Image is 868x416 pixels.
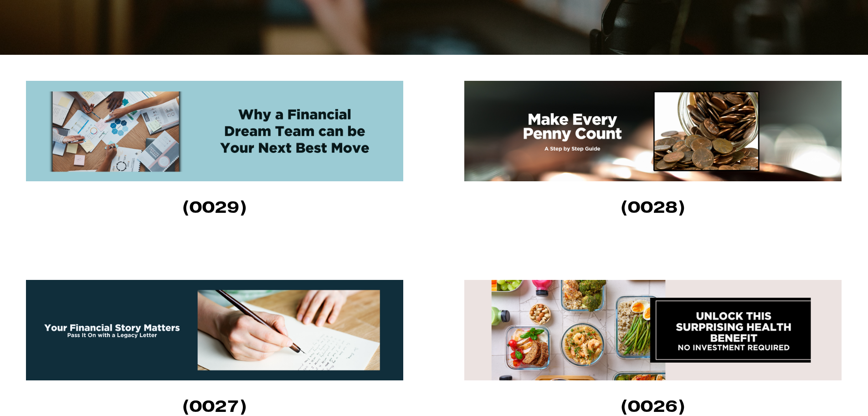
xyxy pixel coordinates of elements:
strong: (0028) [621,196,685,217]
img: Why a Financial Dream Team can be Your Next Best Move (0029) Building a financial team can be sig... [26,81,403,181]
img: Unlock this Surprising Health Benefit – No Investment Required! (0026) What if I told you I had a... [464,280,842,380]
img: Make Every Penny Count: A Step-by-Step Guide! (0028) In my opinion, setting smart financial goals... [464,81,842,181]
strong: (0029) [182,196,247,217]
img: Your Financial Story Matters: Pass It On with a Legacy Letter (0027) Maintaining a personal finan... [26,280,403,380]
